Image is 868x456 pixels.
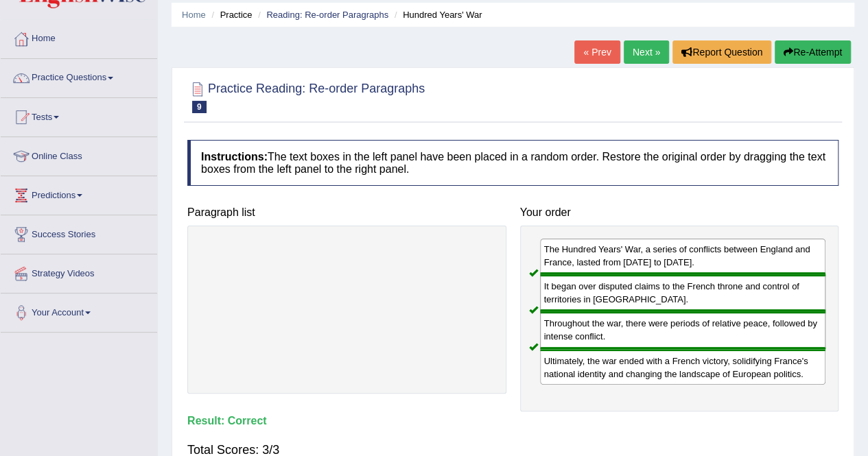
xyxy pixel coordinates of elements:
a: Predictions [1,176,157,211]
a: Strategy Videos [1,254,157,289]
li: Practice [208,8,252,21]
div: Ultimately, the war ended with a French victory, solidifying France's national identity and chang... [540,349,826,385]
a: Your Account [1,293,157,328]
a: Reading: Re-order Paragraphs [266,10,388,20]
a: Online Class [1,137,157,171]
a: Practice Questions [1,59,157,93]
a: Home [182,10,206,20]
b: Instructions: [201,151,268,163]
h4: The text boxes in the left panel have been placed in a random order. Restore the original order b... [187,140,838,186]
a: « Prev [574,40,620,64]
a: Home [1,20,157,54]
li: Hundred Years' War [391,8,482,21]
button: Re-Attempt [775,40,851,64]
a: Tests [1,98,157,132]
a: Success Stories [1,215,157,250]
button: Report Question [672,40,771,64]
div: Throughout the war, there were periods of relative peace, followed by intense conflict. [540,311,826,348]
h4: Your order [520,206,839,219]
h2: Practice Reading: Re-order Paragraphs [187,79,425,113]
h4: Result: [187,415,838,427]
div: It began over disputed claims to the French throne and control of territories in [GEOGRAPHIC_DATA]. [540,274,826,311]
h4: Paragraph list [187,206,506,219]
span: 9 [192,101,207,113]
div: The Hundred Years' War, a series of conflicts between England and France, lasted from [DATE] to [... [540,239,826,274]
a: Next » [624,40,669,64]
